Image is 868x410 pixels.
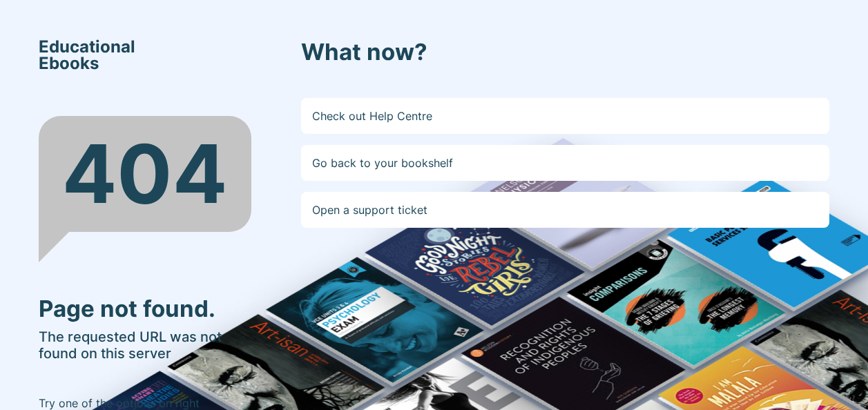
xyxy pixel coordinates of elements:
div: 404 [39,116,251,232]
span: Educational Ebooks [39,39,135,72]
a: Check out Help Centre [301,98,830,134]
h5: The requested URL was not found on this server [39,329,251,362]
h3: Page not found. [39,295,251,323]
a: Open a support ticket [301,192,830,228]
h3: What now? [301,39,830,66]
a: Go back to your bookshelf [301,145,830,181]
